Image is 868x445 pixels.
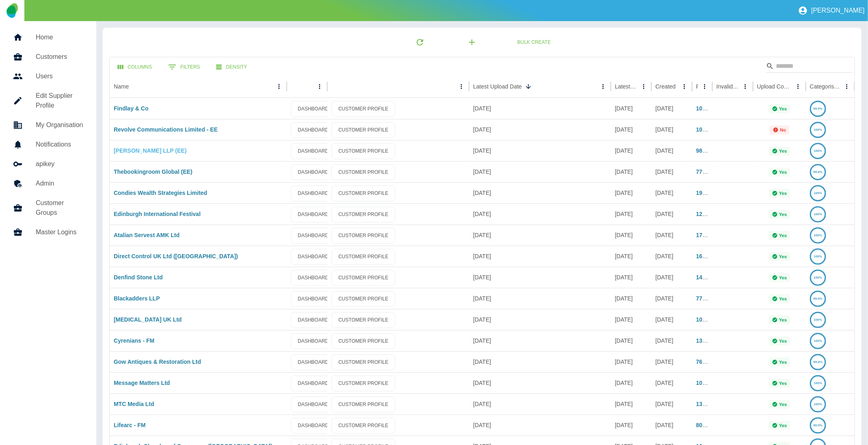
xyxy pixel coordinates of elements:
a: Notifications [6,135,90,154]
div: 05 Jul 2023 [652,119,692,140]
div: 22 Aug 2025 [611,140,652,161]
button: column menu [456,81,467,92]
text: 100% [814,149,822,153]
a: 807393 [696,422,715,428]
a: Findlay & Co [114,105,149,112]
div: 05 Jul 2023 [652,309,692,330]
a: 100% [810,253,826,259]
a: DASHBOARD [291,249,336,265]
a: Gow Antiques & Restoration Ltd [114,359,201,365]
a: 100% [810,401,826,407]
button: Latest Upload Date column menu [597,81,609,92]
p: Yes [779,212,787,217]
div: Categorised [810,83,840,90]
p: Yes [779,339,787,343]
a: 778551 [696,295,715,302]
a: 100% [810,337,826,344]
a: 100% [810,380,826,386]
button: Invalid Creds column menu [740,81,751,92]
div: 21 Aug 2025 [469,393,611,415]
div: 18 Aug 2025 [611,351,652,372]
button: Sort [523,81,534,92]
text: 99.9% [814,107,823,110]
h5: Edit Supplier Profile [36,91,83,110]
a: 169728554 [696,253,725,259]
a: Message Matters Ltd [114,380,170,386]
div: Not all required reports for this customer were uploaded for the latest usage month. [770,125,790,134]
button: Ref column menu [699,81,710,92]
h5: My Organisation [36,120,83,130]
a: CUSTOMER PROFILE [331,249,395,265]
a: Thebookingroom Global (EE) [114,168,193,175]
h5: Users [36,71,83,81]
a: DASHBOARD [291,354,336,370]
div: 25 Aug 2025 [469,267,611,288]
div: Invalid Creds [716,83,739,90]
a: DASHBOARD [291,228,336,244]
h5: Customer Groups [36,198,83,218]
a: DASHBOARD [291,143,336,159]
a: Atalian Servest AMK Ltd [114,232,180,238]
div: 20 Aug 2025 [611,267,652,288]
div: 26 Aug 2025 [469,161,611,182]
div: 05 Jul 2023 [652,182,692,203]
a: Revolve Communications Limited - EE [114,126,218,133]
a: CUSTOMER PROFILE [331,122,395,138]
a: CUSTOMER PROFILE [331,270,395,286]
a: My Organisation [6,115,90,135]
a: 99.9% [810,295,826,302]
a: [PERSON_NAME] LLP (EE) [114,147,186,154]
a: CUSTOMER PROFILE [331,207,395,222]
a: DASHBOARD [291,207,336,222]
div: 25 Aug 2025 [469,225,611,246]
button: Name column menu [273,81,285,92]
button: column menu [314,81,325,92]
a: 131833987 [696,337,725,344]
div: Created [656,83,676,90]
a: 99.8% [810,359,826,365]
a: DASHBOARD [291,270,336,286]
h5: Admin [36,179,83,188]
a: CUSTOMER PROFILE [331,291,395,307]
a: 100% [810,232,826,238]
button: Select columns [111,60,158,75]
a: 774243 [696,168,715,175]
text: 99.8% [814,170,823,174]
div: 20 Aug 2025 [611,288,652,309]
div: 17 Oct 2023 [652,351,692,372]
text: 100% [814,212,822,216]
div: 26 Aug 2025 [469,140,611,161]
a: Denfind Stone Ltd [114,274,163,281]
a: 99.9% [810,105,826,112]
a: DASHBOARD [291,101,336,117]
a: DASHBOARD [291,186,336,201]
a: Lifearc - FM [114,422,146,428]
a: 121215562 [696,211,725,217]
div: Latest Usage [615,83,637,90]
div: Name [114,83,129,90]
a: Cyrenians - FM [114,337,154,344]
div: Latest Upload Date [473,83,522,90]
a: Blackadders LLP [114,295,160,302]
text: 100% [814,255,822,258]
p: Yes [779,360,787,365]
a: Edit Supplier Profile [6,86,90,115]
a: 99.8% [810,168,826,175]
p: Yes [779,296,787,301]
button: Bulk Create [511,35,557,50]
a: DASHBOARD [291,164,336,180]
div: 05 Jul 2023 [652,98,692,119]
div: 26 Aug 2025 [469,203,611,225]
div: 05 Jul 2023 [652,393,692,415]
div: 21 Aug 2025 [611,225,652,246]
div: 25 Aug 2025 [469,288,611,309]
text: 100% [814,191,822,195]
text: 100% [814,402,822,406]
div: 21 Aug 2025 [611,182,652,203]
button: Upload Complete column menu [792,81,804,92]
div: 05 Jul 2023 [652,203,692,225]
div: 20 Aug 2025 [611,309,652,330]
button: Categorised column menu [841,81,853,92]
p: Yes [779,423,787,428]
